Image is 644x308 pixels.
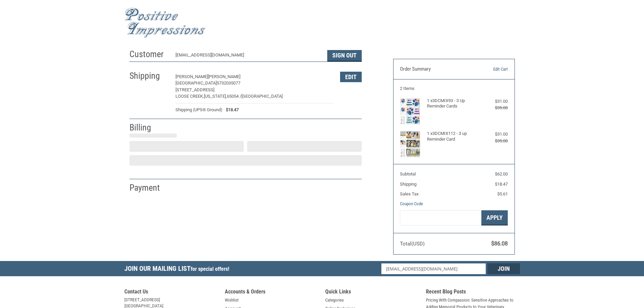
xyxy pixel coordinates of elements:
button: Edit [340,72,362,82]
span: [PERSON_NAME] [208,74,240,79]
div: $31.00 [481,131,508,138]
input: Email [381,263,486,274]
span: Shipping [400,182,416,187]
h2: Customer [129,49,169,60]
h5: Accounts & Orders [225,288,319,297]
input: Gift Certificate or Coupon Code [400,210,481,226]
h5: Contact Us [124,288,218,297]
button: Sign Out [327,50,362,62]
span: Sales Tax [400,191,419,196]
span: [GEOGRAPHIC_DATA] [241,94,283,99]
div: [EMAIL_ADDRESS][DOMAIN_NAME] [175,52,320,62]
a: Wishlist [225,297,239,304]
span: LOOSE CREEK, [175,94,204,99]
span: Subtotal [400,171,416,176]
div: $35.00 [481,138,508,144]
span: [PERSON_NAME] [175,74,208,79]
h5: Recent Blog Posts [426,288,520,297]
input: Join [487,263,520,274]
h2: Payment [129,182,169,193]
h3: Order Summary [400,66,473,73]
span: Total (USD) [400,241,425,247]
h5: Join Our Mailing List [124,261,233,278]
a: Coupon Code [400,201,423,206]
div: $35.00 [481,104,508,111]
span: 5732035077 [217,80,240,86]
h5: Quick Links [325,288,419,297]
span: [STREET_ADDRESS] [175,87,214,92]
span: $18.47 [222,106,239,113]
h4: 1 x 3DCMIX93 - 3 Up Reminder Cards [427,98,479,109]
span: [US_STATE], [204,94,227,99]
a: Edit Cart [473,66,508,73]
h2: Billing [129,122,169,133]
a: Categories [325,297,344,304]
span: $86.08 [491,240,508,247]
div: $31.00 [481,98,508,105]
h4: 1 x 3DCMIX112 - 3 up Reminder Card [427,131,479,142]
h3: 2 Items [400,86,508,91]
h2: Shipping [129,70,169,81]
span: 65054 / [227,94,241,99]
span: Shipping (UPS® Ground) [175,106,222,113]
span: for special offers! [191,266,229,272]
button: Apply [481,210,508,226]
span: $18.47 [495,182,508,187]
span: $5.61 [497,191,508,196]
img: Positive Impressions [124,8,206,38]
span: [GEOGRAPHIC_DATA] [175,80,217,86]
span: $62.00 [495,171,508,176]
